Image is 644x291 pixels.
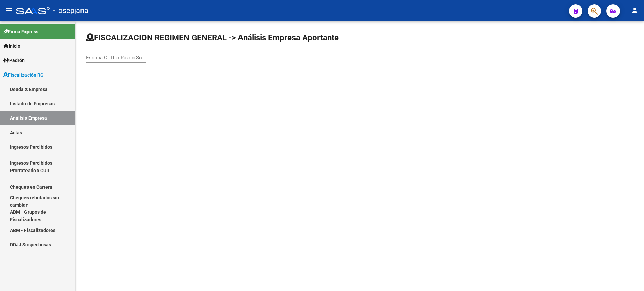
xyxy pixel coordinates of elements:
[3,28,38,35] span: Firma Express
[621,268,637,284] iframe: Intercom live chat
[3,57,25,64] span: Padrón
[5,6,13,14] mat-icon: menu
[631,6,639,14] mat-icon: person
[86,32,339,43] h1: FISCALIZACION REGIMEN GENERAL -> Análisis Empresa Aportante
[3,71,44,79] span: Fiscalización RG
[3,42,20,50] span: Inicio
[53,3,88,18] span: - osepjana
